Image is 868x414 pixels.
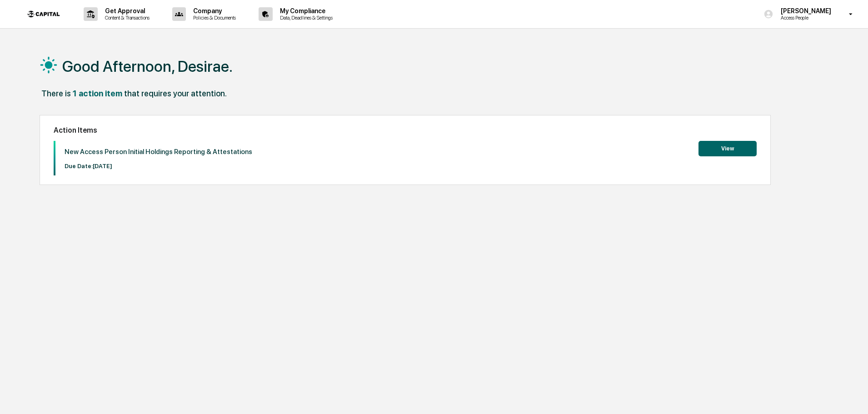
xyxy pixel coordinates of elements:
[65,163,252,170] p: Due Date: [DATE]
[54,126,757,135] h2: Action Items
[773,7,836,15] p: [PERSON_NAME]
[98,7,154,15] p: Get Approval
[186,7,240,15] p: Company
[186,15,240,21] p: Policies & Documents
[98,15,154,21] p: Content & Transactions
[73,89,122,98] div: 1 action item
[65,148,252,156] p: New Access Person Initial Holdings Reporting & Attestations
[698,141,757,156] button: View
[273,15,337,21] p: Data, Deadlines & Settings
[698,144,757,152] a: View
[124,89,227,98] div: that requires your attention.
[773,15,836,21] p: Access People
[41,89,71,98] div: There is
[22,5,65,24] img: logo
[62,57,233,75] h1: Good Afternoon, Desirae.
[273,7,337,15] p: My Compliance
